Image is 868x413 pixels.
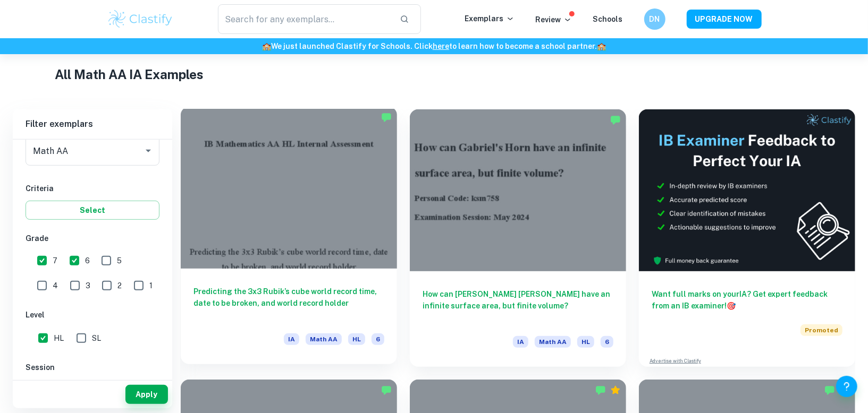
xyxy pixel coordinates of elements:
span: SL [92,332,101,344]
h6: Grade [26,233,159,244]
button: Apply [125,385,168,404]
span: 2 [117,280,122,291]
p: Exemplars [465,13,515,24]
h6: Filter exemplars [13,109,172,139]
span: Math AA [535,336,571,348]
img: Marked [595,385,606,395]
span: 🎯 [727,302,736,310]
span: 6 [372,333,384,345]
span: 7 [53,255,57,266]
h6: Want full marks on your IA ? Get expert feedback from an IB examiner! [652,288,842,312]
a: Want full marks on yourIA? Get expert feedback from an IB examiner!PromotedAdvertise with Clastify [639,109,855,367]
span: 4 [53,280,58,291]
button: DN [644,8,665,30]
h6: How can [PERSON_NAME] [PERSON_NAME] have an infinite surface area, but finite volume? [423,288,613,323]
button: Select [26,201,159,220]
button: Open [141,143,156,158]
h6: Level [26,309,159,321]
a: Advertise with Clastify [650,357,701,365]
span: 🏫 [262,42,271,50]
span: HL [348,333,365,345]
img: Clastify logo [107,8,174,30]
h6: Predicting the 3x3 Rubik’s cube world record time, date to be broken, and world record holder [193,286,384,321]
img: Marked [824,385,835,395]
span: 1 [149,280,153,291]
span: Promoted [800,324,842,336]
a: Predicting the 3x3 Rubik’s cube world record time, date to be broken, and world record holderIAMa... [181,109,397,367]
span: 5 [117,255,122,266]
h6: DN [648,13,661,25]
button: UPGRADE NOW [687,10,762,29]
h6: We just launched Clastify for Schools. Click to learn how to become a school partner. [2,40,866,52]
img: Marked [610,115,621,125]
h6: Criteria [26,183,159,194]
span: Math AA [306,333,342,345]
h6: Session [26,362,159,373]
h1: All Math AA IA Examples [55,65,813,84]
span: IA [284,333,299,345]
div: Premium [610,385,621,395]
button: Help and Feedback [836,376,857,397]
a: here [433,42,449,50]
img: Marked [381,385,392,395]
span: IA [513,336,528,348]
span: HL [577,336,594,348]
img: Marked [381,112,392,123]
span: 3 [86,280,90,291]
span: HL [54,332,64,344]
span: 6 [601,336,613,348]
a: Schools [593,15,623,23]
input: Search for any exemplars... [218,4,392,34]
p: Review [536,14,572,25]
a: How can [PERSON_NAME] [PERSON_NAME] have an infinite surface area, but finite volume?IAMath AAHL6 [410,109,626,367]
span: 🏫 [597,42,606,50]
span: 6 [85,255,90,266]
img: Thumbnail [639,109,855,271]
